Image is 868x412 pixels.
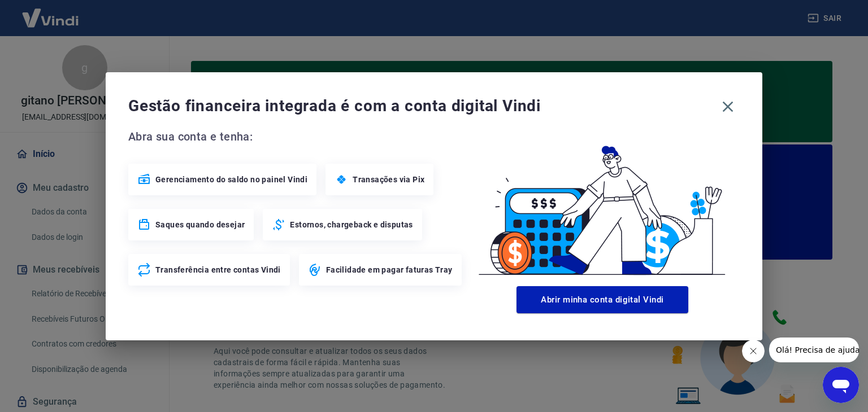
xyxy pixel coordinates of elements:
[155,264,281,275] span: Transferência entre contas Vindi
[465,128,740,282] img: Good Billing
[823,367,859,403] iframe: Botão para abrir a janela de mensagens
[155,174,307,185] span: Gerenciamento do saldo no painel Vindi
[155,219,245,230] span: Saques quando desejar
[517,286,688,313] button: Abrir minha conta digital Vindi
[128,128,465,146] span: Abra sua conta e tenha:
[353,174,424,185] span: Transações via Pix
[326,264,453,275] span: Facilidade em pagar faturas Tray
[290,219,413,230] span: Estornos, chargeback e disputas
[769,338,859,362] iframe: Mensagem da empresa
[7,8,95,17] span: Olá! Precisa de ajuda?
[128,95,716,117] span: Gestão financeira integrada é com a conta digital Vindi
[742,340,765,362] iframe: Fechar mensagem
